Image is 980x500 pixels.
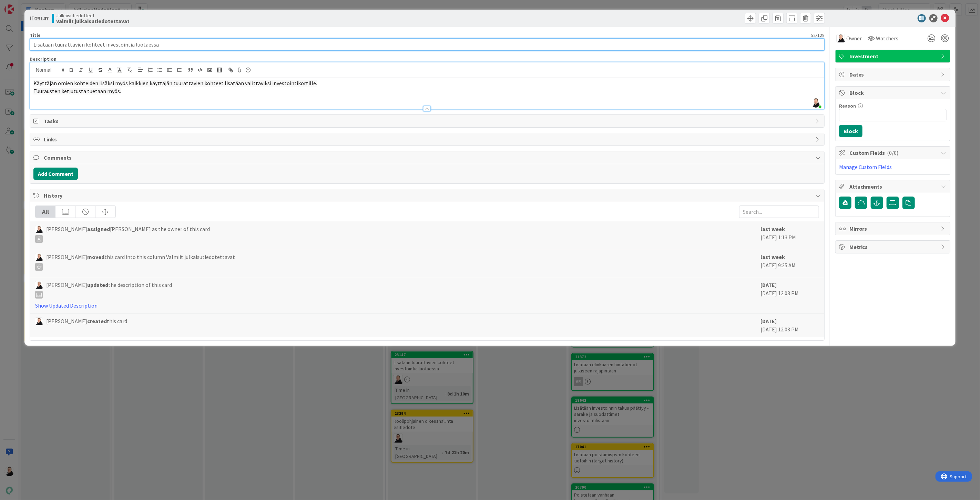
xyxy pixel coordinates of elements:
[760,226,785,232] b: last week
[760,281,777,288] b: [DATE]
[44,135,812,143] span: Links
[849,52,938,60] span: Investment
[87,253,104,260] b: moved
[837,34,845,42] img: AN
[56,13,130,18] span: Julkaisutiedotteet
[30,38,825,51] input: type card name here...
[35,226,43,233] img: AN
[760,225,819,246] div: [DATE] 1:13 PM
[887,149,899,156] span: ( 0/0 )
[839,103,856,109] label: Reason
[760,318,777,324] b: [DATE]
[46,317,127,325] span: [PERSON_NAME] this card
[46,253,235,271] span: [PERSON_NAME] this card into this column Valmiit julkaisutiedotettavat
[87,226,110,232] b: assigned
[14,1,31,9] span: Support
[849,224,938,233] span: Mirrors
[849,149,938,157] span: Custom Fields
[849,89,938,97] span: Block
[35,253,43,261] img: AN
[739,206,819,218] input: Search...
[811,98,821,108] img: KHqomuoKQRjoNQxyxxwtZmjOUFPU5med.jpg
[30,56,57,62] span: Description
[839,125,862,137] button: Block
[30,14,49,22] span: ID
[46,225,210,243] span: [PERSON_NAME] [PERSON_NAME] as the owner of this card
[839,163,892,170] a: Manage Custom Fields
[56,18,130,24] b: Valmiit julkaisutiedotettavat
[876,34,899,42] span: Watchers
[849,182,938,191] span: Attachments
[760,281,819,310] div: [DATE] 12:03 PM
[44,191,812,200] span: History
[43,32,825,38] div: 52 / 128
[33,80,317,87] span: Käyttäjän omien kohteiden lisäksi myös kaikkien käyttäjän tuurattavien kohteet lisätään valittavi...
[760,317,819,333] div: [DATE] 12:03 PM
[30,32,41,38] label: Title
[35,302,98,309] a: Show Updated Description
[46,281,172,299] span: [PERSON_NAME] the description of this card
[849,70,938,79] span: Dates
[35,318,43,325] img: AN
[87,281,108,288] b: updated
[44,117,812,125] span: Tasks
[35,281,43,289] img: AN
[849,243,938,251] span: Metrics
[846,34,862,42] span: Owner
[33,88,121,94] span: Tuurausten ketjutusta tuetaan myös.
[760,253,785,260] b: last week
[760,253,819,273] div: [DATE] 9:25 AM
[87,318,107,324] b: created
[33,168,78,180] button: Add Comment
[35,206,55,218] div: All
[35,15,49,22] b: 23147
[44,153,812,162] span: Comments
